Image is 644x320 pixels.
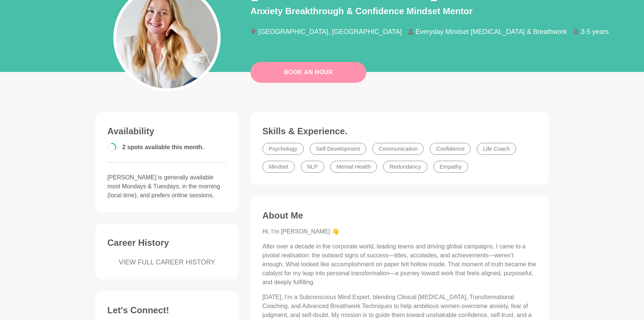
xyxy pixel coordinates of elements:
h3: About Me [262,210,537,221]
li: 3-5 years [573,28,615,35]
h3: Skills & Experience. [262,126,537,137]
a: VIEW FULL CAREER HISTORY [107,257,227,267]
h3: Availability [107,126,227,137]
span: 2 spots available this month. [122,144,204,150]
h3: Let's Connect! [107,305,227,316]
a: Book An Hour [250,62,366,83]
p: [PERSON_NAME] is generally available most Mondays & Tuesdays, in the morning (local time), and pr... [107,173,227,200]
h3: Career History [107,237,227,248]
p: Anxiety Breakthrough & Confidence Mindset Mentor [250,4,549,18]
li: [GEOGRAPHIC_DATA], [GEOGRAPHIC_DATA] [250,28,408,35]
p: Hi, I’m [PERSON_NAME] 👋 [262,227,537,236]
li: Everyday Mindset [MEDICAL_DATA] & Breathwork [408,28,573,35]
p: After over a decade in the corporate world, leading teams and driving global campaigns, I came to... [262,242,537,287]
